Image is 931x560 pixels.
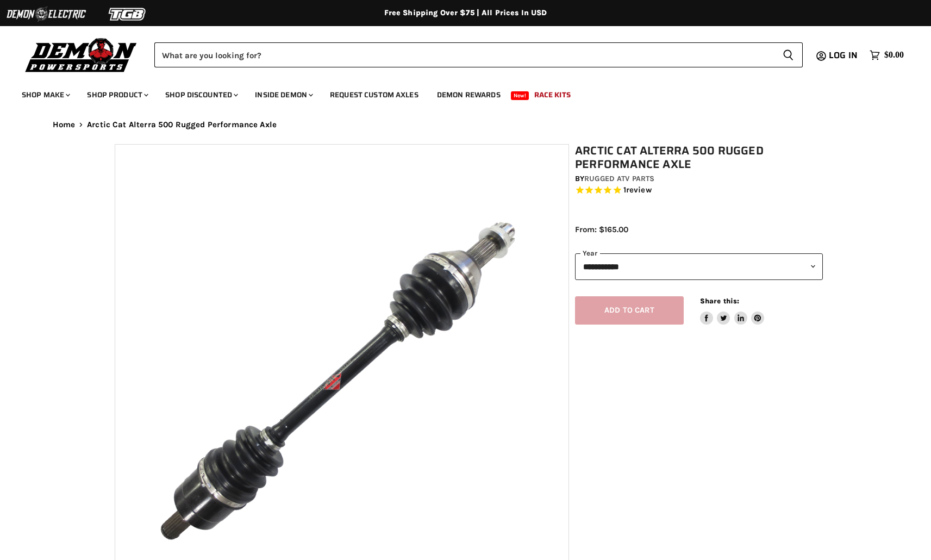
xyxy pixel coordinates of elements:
[575,225,628,234] span: From: $165.00
[526,84,579,106] a: Race Kits
[14,84,77,106] a: Shop Make
[87,120,277,129] span: Arctic Cat Alterra 500 Rugged Performance Axle
[623,185,652,195] span: 1 reviews
[14,79,901,106] ul: Main menu
[774,42,803,67] button: Search
[575,144,823,171] h1: Arctic Cat Alterra 500 Rugged Performance Axle
[87,4,168,24] img: TGB Logo 2
[154,42,803,67] form: Product
[429,84,509,106] a: Demon Rewards
[864,47,909,63] a: $0.00
[575,173,823,185] div: by
[584,174,654,183] a: Rugged ATV Parts
[511,91,529,100] span: New!
[626,185,652,195] span: review
[700,296,765,325] aside: Share this:
[700,297,739,305] span: Share this:
[79,84,155,106] a: Shop Product
[824,51,864,60] a: Log in
[829,48,858,62] span: Log in
[884,50,904,60] span: $0.00
[22,35,141,74] img: Demon Powersports
[575,253,823,280] select: year
[31,8,901,18] div: Free Shipping Over $75 | All Prices In USD
[53,120,76,129] a: Home
[5,4,87,24] img: Demon Electric Logo 2
[31,120,901,129] nav: Breadcrumbs
[154,42,774,67] input: Search
[322,84,427,106] a: Request Custom Axles
[247,84,320,106] a: Inside Demon
[157,84,245,106] a: Shop Discounted
[575,185,823,196] span: Rated 5.0 out of 5 stars 1 reviews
